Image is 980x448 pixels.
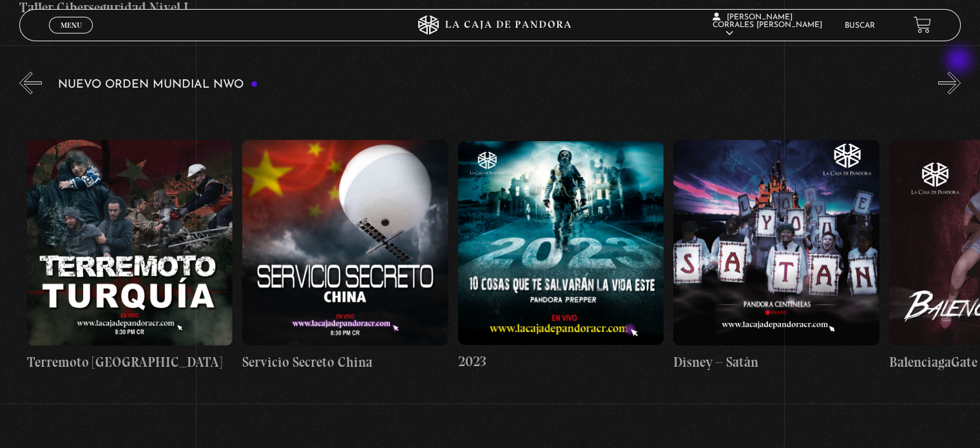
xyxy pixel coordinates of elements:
[673,352,879,373] h4: Disney – Satán
[61,21,82,29] span: Menu
[458,104,664,408] a: 2023
[673,104,879,408] a: Disney – Satán
[845,22,875,30] a: Buscar
[242,352,448,373] h4: Servicio Secreto China
[19,72,42,94] button: Previous
[58,79,258,91] h3: Nuevo Orden Mundial NWO
[27,104,233,408] a: Terremoto [GEOGRAPHIC_DATA]
[713,14,822,37] span: [PERSON_NAME] Corrales [PERSON_NAME]
[914,16,931,34] a: View your shopping cart
[458,351,664,372] h4: 2023
[56,32,86,41] span: Cerrar
[27,352,233,373] h4: Terremoto [GEOGRAPHIC_DATA]
[938,72,961,94] button: Next
[242,104,448,408] a: Servicio Secreto China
